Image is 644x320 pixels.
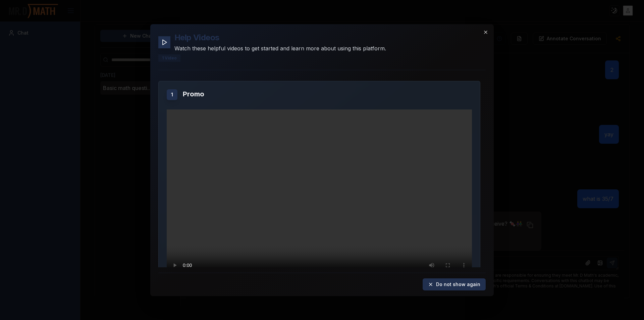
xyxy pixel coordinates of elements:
h2: Help Videos [174,32,386,43]
div: 1 [167,89,177,100]
div: 1 Video [158,54,180,61]
button: Do not show again [423,278,486,290]
h3: Promo [183,89,472,98]
p: Watch these helpful videos to get started and learn more about using this platform. [174,44,386,52]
